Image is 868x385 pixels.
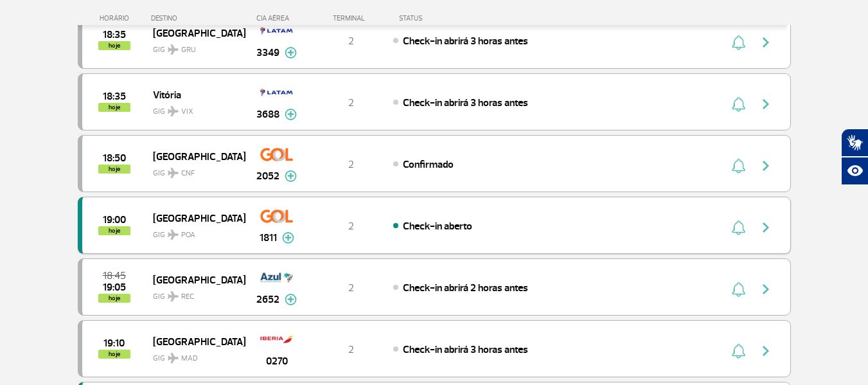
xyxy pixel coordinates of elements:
[732,158,745,174] img: sino-painel-voo.svg
[82,14,152,22] div: HORÁRIO
[403,35,528,48] span: Check-in abrirá 3 horas antes
[758,35,774,50] img: seta-direita-painel-voo.svg
[153,148,235,165] span: [GEOGRAPHIC_DATA]
[168,353,179,363] img: destiny_airplane.svg
[841,129,868,157] button: Abrir tradutor de língua de sinais.
[153,271,235,288] span: [GEOGRAPHIC_DATA]
[348,282,354,294] span: 2
[348,220,354,233] span: 2
[168,291,179,301] img: destiny_airplane.svg
[256,45,279,60] span: 3349
[758,282,774,297] img: seta-direita-painel-voo.svg
[256,107,279,122] span: 3688
[348,96,354,109] span: 2
[153,161,235,179] span: GIG
[403,158,454,171] span: Confirmado
[153,284,235,303] span: GIG
[103,283,126,292] span: 2025-08-27 19:05:00
[181,229,195,241] span: POA
[103,92,126,101] span: 2025-08-27 18:35:00
[98,165,130,174] span: hoje
[168,44,179,55] img: destiny_airplane.svg
[282,232,294,244] img: mais-info-painel-voo.svg
[98,103,130,112] span: hoje
[153,24,235,41] span: [GEOGRAPHIC_DATA]
[348,343,354,356] span: 2
[153,99,235,118] span: GIG
[153,346,235,364] span: GIG
[758,96,774,112] img: seta-direita-painel-voo.svg
[309,14,393,22] div: TERMINAL
[168,168,179,178] img: destiny_airplane.svg
[103,339,125,348] span: 2025-08-27 19:10:00
[103,154,126,163] span: 2025-08-27 18:50:00
[285,47,297,58] img: mais-info-painel-voo.svg
[285,170,297,182] img: mais-info-painel-voo.svg
[168,229,179,240] img: destiny_airplane.svg
[285,294,297,305] img: mais-info-painel-voo.svg
[153,333,235,350] span: [GEOGRAPHIC_DATA]
[98,294,130,303] span: hoje
[260,230,277,246] span: 1811
[103,271,126,280] span: 2025-08-27 18:45:00
[403,96,528,109] span: Check-in abrirá 3 horas antes
[348,35,354,48] span: 2
[181,168,195,179] span: CNF
[348,158,354,171] span: 2
[256,168,279,184] span: 2052
[393,14,497,22] div: STATUS
[153,37,235,56] span: GIG
[153,210,235,226] span: [GEOGRAPHIC_DATA]
[841,157,868,185] button: Abrir recursos assistivos.
[266,354,288,369] span: 0270
[98,226,130,235] span: hoje
[168,106,179,116] img: destiny_airplane.svg
[403,343,528,356] span: Check-in abrirá 3 horas antes
[151,14,245,22] div: DESTINO
[103,30,126,39] span: 2025-08-27 18:35:00
[758,220,774,235] img: seta-direita-painel-voo.svg
[758,158,774,174] img: seta-direita-painel-voo.svg
[841,129,868,185] div: Plugin de acessibilidade da Hand Talk.
[285,109,297,120] img: mais-info-painel-voo.svg
[181,353,198,364] span: MAD
[732,343,745,359] img: sino-painel-voo.svg
[103,215,126,224] span: 2025-08-27 19:00:00
[732,96,745,112] img: sino-painel-voo.svg
[758,343,774,359] img: seta-direita-painel-voo.svg
[153,222,235,241] span: GIG
[732,220,745,235] img: sino-painel-voo.svg
[245,14,309,22] div: CIA AÉREA
[732,282,745,297] img: sino-painel-voo.svg
[403,282,528,294] span: Check-in abrirá 2 horas antes
[98,350,130,359] span: hoje
[153,86,235,103] span: Vitória
[732,35,745,50] img: sino-painel-voo.svg
[181,44,196,56] span: GRU
[256,292,279,307] span: 2652
[403,220,472,233] span: Check-in aberto
[181,291,194,303] span: REC
[181,106,193,118] span: VIX
[98,41,130,50] span: hoje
